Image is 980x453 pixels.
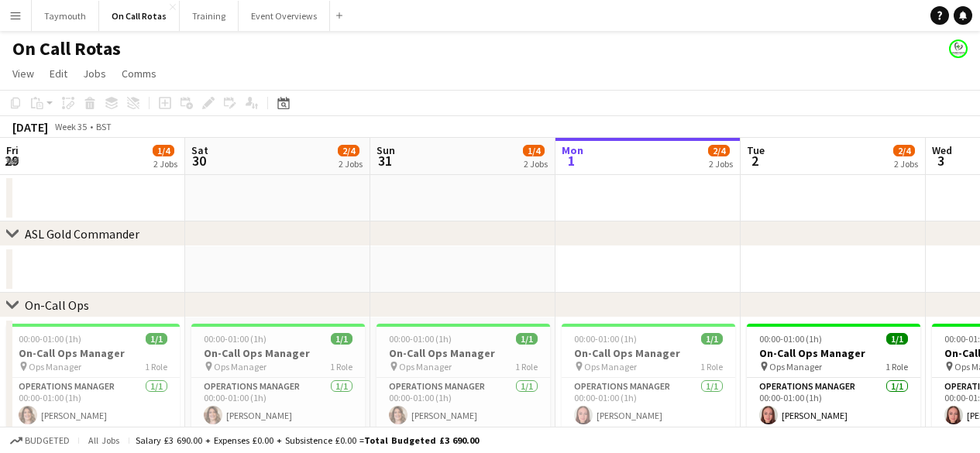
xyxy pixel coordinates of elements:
app-job-card: 00:00-01:00 (1h)1/1On-Call Ops Manager Ops Manager1 RoleOperations Manager1/100:00-01:00 (1h)[PER... [747,324,920,431]
div: 2 Jobs [894,158,918,170]
div: 2 Jobs [524,158,548,170]
span: 1 Role [515,361,538,372]
span: Total Budgeted £3 690.00 [364,434,479,446]
span: Ops Manager [399,361,452,372]
button: Taymouth [32,1,99,31]
span: 00:00-01:00 (1h) [759,333,822,345]
app-card-role: Operations Manager1/100:00-01:00 (1h)[PERSON_NAME] [6,378,180,431]
span: 3 [930,152,952,170]
button: On Call Rotas [99,1,180,31]
a: View [6,63,40,84]
span: Edit [50,67,67,81]
app-job-card: 00:00-01:00 (1h)1/1On-Call Ops Manager Ops Manager1 RoleOperations Manager1/100:00-01:00 (1h)[PER... [562,324,735,431]
span: 2/4 [708,145,730,156]
button: Training [180,1,239,31]
div: 2 Jobs [709,158,733,170]
span: 1 Role [145,361,167,372]
span: 1/4 [523,145,545,156]
h3: On-Call Ops Manager [747,346,920,360]
span: 1/1 [886,333,908,345]
span: Ops Manager [29,361,81,372]
h3: On-Call Ops Manager [6,346,180,360]
div: Salary £3 690.00 + Expenses £0.00 + Subsistence £0.00 = [136,434,479,446]
app-user-avatar: Operations Manager [949,39,968,58]
span: Sun [377,143,395,157]
span: 00:00-01:00 (1h) [574,333,637,345]
app-card-role: Operations Manager1/100:00-01:00 (1h)[PERSON_NAME] [562,378,735,431]
h3: On-Call Ops Manager [562,346,735,360]
span: 2 [744,152,765,170]
span: View [12,67,34,81]
span: 1 Role [700,361,723,372]
span: 1/1 [331,333,352,345]
app-card-role: Operations Manager1/100:00-01:00 (1h)[PERSON_NAME] [377,378,550,431]
span: Mon [562,143,583,157]
span: 2/4 [338,145,359,156]
span: 1 Role [885,361,908,372]
app-job-card: 00:00-01:00 (1h)1/1On-Call Ops Manager Ops Manager1 RoleOperations Manager1/100:00-01:00 (1h)[PER... [191,324,365,431]
span: 1/1 [516,333,538,345]
span: 1 [559,152,583,170]
h3: On-Call Ops Manager [191,346,365,360]
span: 31 [374,152,395,170]
app-card-role: Operations Manager1/100:00-01:00 (1h)[PERSON_NAME] [747,378,920,431]
div: BST [96,121,112,132]
app-card-role: Operations Manager1/100:00-01:00 (1h)[PERSON_NAME] [191,378,365,431]
div: 2 Jobs [339,158,363,170]
a: Jobs [77,63,112,84]
span: Ops Manager [584,361,637,372]
button: Event Overviews [239,1,330,31]
span: Jobs [83,67,106,81]
span: 1 Role [330,361,352,372]
h1: On Call Rotas [12,37,121,60]
span: Ops Manager [214,361,266,372]
span: All jobs [85,434,122,446]
span: 00:00-01:00 (1h) [204,333,266,345]
span: Ops Manager [769,361,822,372]
span: 00:00-01:00 (1h) [19,333,81,345]
span: Wed [932,143,952,157]
span: 1/1 [701,333,723,345]
button: Budgeted [8,432,72,449]
span: 1/1 [146,333,167,345]
span: 30 [189,152,208,170]
span: 2/4 [893,145,915,156]
span: 29 [4,152,19,170]
span: 00:00-01:00 (1h) [389,333,452,345]
div: 2 Jobs [153,158,177,170]
a: Edit [43,63,74,84]
div: ASL Gold Commander [25,226,139,242]
span: Tue [747,143,765,157]
span: Sat [191,143,208,157]
span: 1/4 [153,145,174,156]
span: Budgeted [25,435,70,446]
a: Comms [115,63,163,84]
app-job-card: 00:00-01:00 (1h)1/1On-Call Ops Manager Ops Manager1 RoleOperations Manager1/100:00-01:00 (1h)[PER... [377,324,550,431]
span: Week 35 [51,121,90,132]
span: Fri [6,143,19,157]
div: [DATE] [12,119,48,135]
h3: On-Call Ops Manager [377,346,550,360]
span: Comms [122,67,156,81]
app-job-card: 00:00-01:00 (1h)1/1On-Call Ops Manager Ops Manager1 RoleOperations Manager1/100:00-01:00 (1h)[PER... [6,324,180,431]
div: On-Call Ops [25,297,89,313]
